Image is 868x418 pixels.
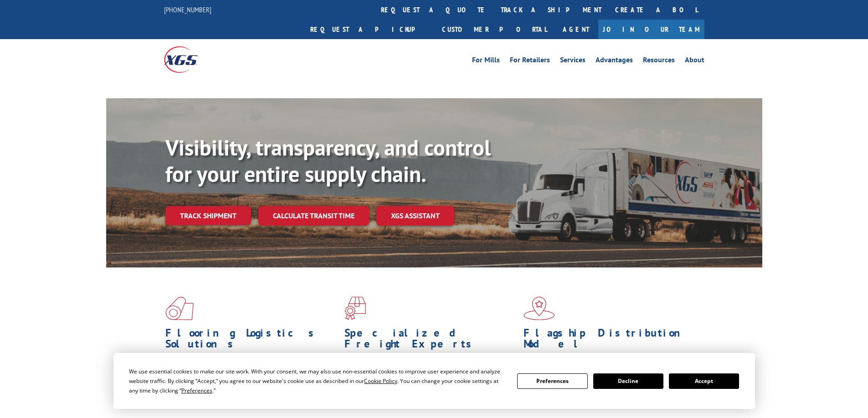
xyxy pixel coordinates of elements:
[593,373,663,389] button: Decline
[165,206,251,225] a: Track shipment
[165,297,194,320] img: xgs-icon-total-supply-chain-intelligence-red
[524,327,696,354] h1: Flagship Distribution Model
[165,133,491,188] b: Visibility, transparency, and control for your entire supply chain.
[524,297,555,320] img: xgs-icon-flagship-distribution-model-red
[560,56,586,66] a: Services
[376,206,454,226] a: XGS ASSISTANT
[165,327,338,354] h1: Flooring Logistics Solutions
[364,377,397,385] span: Cookie Policy
[303,20,435,39] a: Request a pickup
[129,367,506,395] div: We use essential cookies to make our site work. With your consent, we may also use non-essential ...
[510,56,550,66] a: For Retailers
[344,327,517,354] h1: Specialized Freight Experts
[685,56,704,66] a: About
[435,20,554,39] a: Customer Portal
[669,373,739,389] button: Accept
[258,206,369,226] a: Calculate transit time
[164,5,211,14] a: [PHONE_NUMBER]
[643,56,675,66] a: Resources
[472,56,500,66] a: For Mills
[598,20,704,39] a: Join Our Team
[554,20,598,39] a: Agent
[517,373,587,389] button: Preferences
[344,297,366,320] img: xgs-icon-focused-on-flooring-red
[596,56,633,66] a: Advantages
[113,353,755,409] div: Cookie Consent Prompt
[181,387,212,394] span: Preferences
